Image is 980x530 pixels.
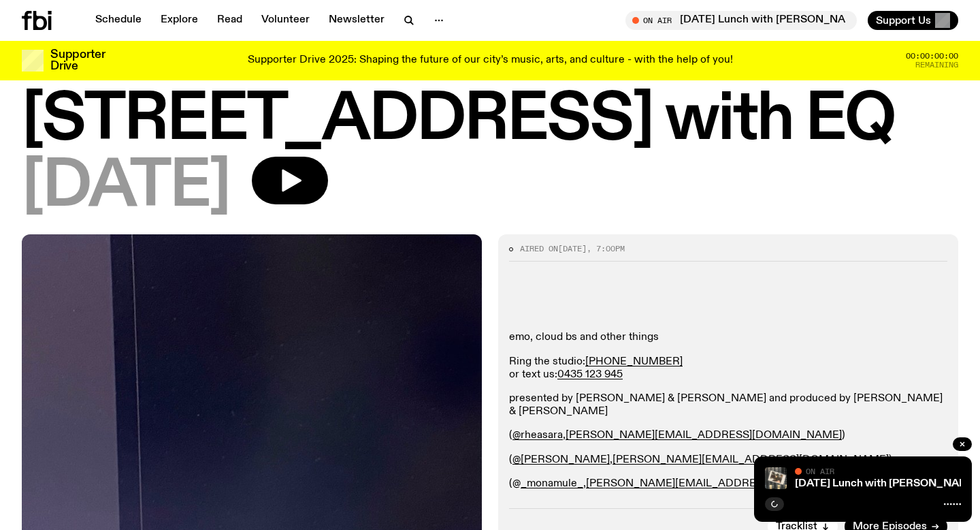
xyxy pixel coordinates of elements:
a: Newsletter [321,11,393,30]
span: Support Us [876,14,931,27]
button: On Air[DATE] Lunch with [PERSON_NAME] ft. Sonic Reducer! [625,11,857,30]
img: A polaroid of Ella Avni in the studio on top of the mixer which is also located in the studio. [765,467,787,489]
span: 00:00:00:00 [906,52,958,60]
span: On Air [806,467,834,476]
p: Supporter Drive 2025: Shaping the future of our city’s music, arts, and culture - with the help o... [248,54,733,67]
span: Remaining [915,61,958,69]
button: Support Us [868,11,958,30]
span: Aired on [520,243,558,254]
a: 0435 123 945 [557,369,623,380]
p: Ring the studio: or text us: [509,356,947,381]
p: emo, cloud bs and other things [509,331,947,344]
p: presented by [PERSON_NAME] & [PERSON_NAME] and produced by [PERSON_NAME] & [PERSON_NAME] [509,392,947,418]
a: [PERSON_NAME][EMAIL_ADDRESS][DOMAIN_NAME] [566,430,842,441]
a: Volunteer [253,11,318,30]
span: [DATE] [22,157,230,218]
span: [DATE] [558,243,587,254]
p: ( , ) [509,429,947,442]
h3: Supporter Drive [50,49,105,72]
a: @rheasara [512,430,563,441]
a: Read [209,11,250,30]
a: Schedule [87,11,150,30]
a: Explore [152,11,206,30]
span: , 7:00pm [587,243,625,254]
a: [PHONE_NUMBER] [585,356,683,367]
h1: [STREET_ADDRESS] with EQ [22,90,958,151]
